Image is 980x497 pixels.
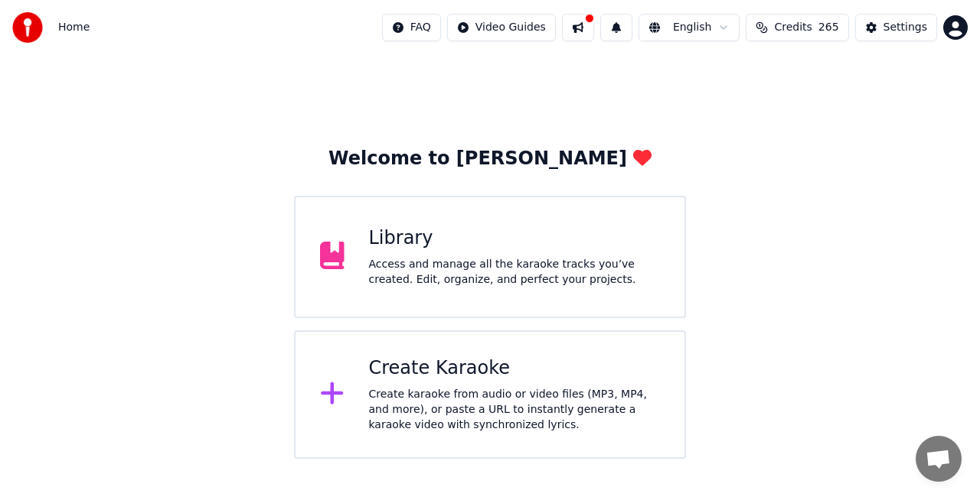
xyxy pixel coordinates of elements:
[12,12,43,43] img: youka
[369,226,661,251] div: Library
[369,387,661,433] div: Create karaoke from audio or video files (MP3, MP4, and more), or paste a URL to instantly genera...
[369,257,661,287] div: Access and manage all the karaoke tracks you’ve created. Edit, organize, and perfect your projects.
[447,14,556,41] button: Video Guides
[369,356,661,381] div: Create Karaoke
[916,436,962,482] a: Open chat
[58,20,90,35] nav: breadcrumb
[818,20,839,35] span: 265
[382,14,441,41] button: FAQ
[328,147,652,171] div: Welcome to [PERSON_NAME]
[774,20,812,35] span: Credits
[746,14,848,41] button: Credits265
[884,20,927,35] div: Settings
[58,20,90,35] span: Home
[855,14,937,41] button: Settings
